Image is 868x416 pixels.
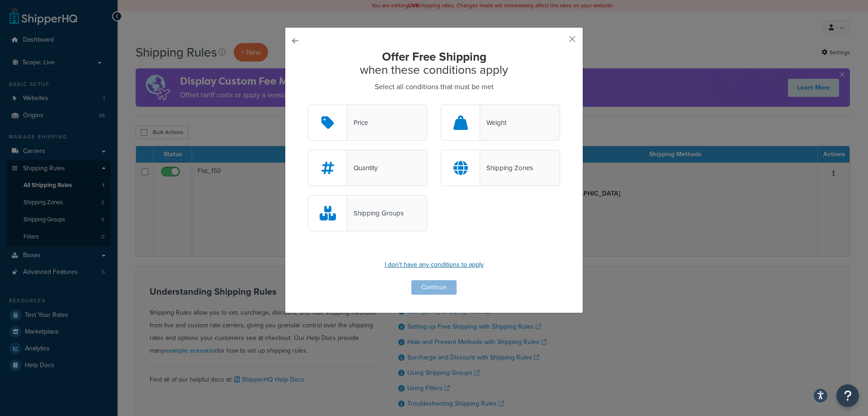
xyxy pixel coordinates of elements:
[347,162,377,174] div: Quantity
[836,384,859,407] button: Open Resource Center
[480,116,506,129] div: Weight
[347,207,404,220] div: Shipping Groups
[382,48,486,65] strong: Offer Free Shipping
[308,50,560,76] h2: when these conditions apply
[308,81,560,93] p: Select all conditions that must be met
[347,116,368,129] div: Price
[308,258,560,271] p: I don't have any conditions to apply
[480,162,533,174] div: Shipping Zones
